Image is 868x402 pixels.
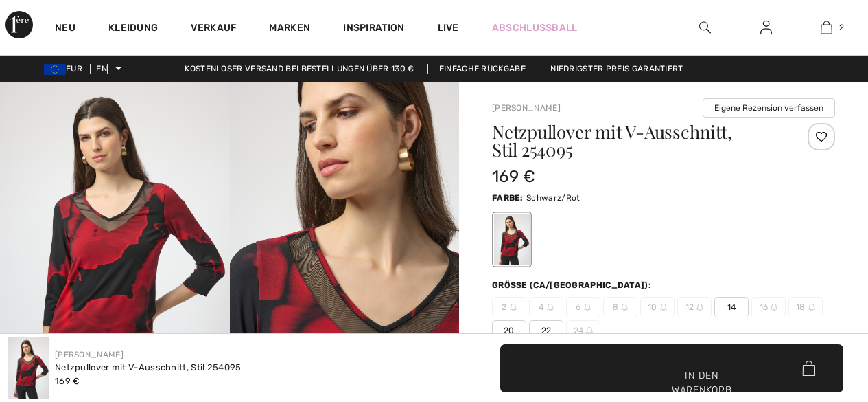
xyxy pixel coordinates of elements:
[802,361,815,376] img: Bag.svg
[760,302,769,312] font: 16
[108,22,158,36] a: Kleidung
[343,22,404,34] font: Inspiration
[541,326,552,335] font: 22
[494,214,530,265] div: Schwarz/Rot
[96,64,107,74] font: EN
[539,302,543,312] font: 4
[576,302,580,312] font: 6
[55,376,80,386] font: 169 €
[492,22,578,34] font: Abschlussball
[439,64,526,74] font: Einfache Rückgabe
[438,21,459,35] a: Live
[749,19,783,36] a: Anmelden
[66,64,82,74] font: EUR
[797,19,856,36] a: 2
[427,64,537,74] a: Einfache Rückgabe
[539,64,694,74] a: Niedrigster Preis garantiert
[55,350,124,359] a: [PERSON_NAME]
[269,22,310,34] font: Marken
[492,103,561,113] a: [PERSON_NAME]
[621,304,628,311] img: ring-m.svg
[648,302,657,312] font: 10
[771,304,777,311] img: ring-m.svg
[510,304,517,311] img: ring-m.svg
[714,103,823,113] font: Eigene Rezension verfassen
[185,64,414,74] font: Kostenloser Versand bei Bestellungen über 130 €
[727,302,736,312] font: 14
[821,19,832,36] img: Meine Tasche
[492,21,578,35] a: Abschlussball
[586,327,593,334] img: ring-m.svg
[174,64,425,74] a: Kostenloser Versand bei Bestellungen über 130 €
[492,193,524,203] font: Farbe:
[191,22,236,36] a: Verkauf
[502,302,506,312] font: 2
[504,326,515,335] font: 20
[550,64,683,74] font: Niedrigster Preis garantiert
[547,304,554,311] img: ring-m.svg
[660,304,667,311] img: ring-m.svg
[839,23,844,32] font: 2
[696,304,703,311] img: ring-m.svg
[526,193,580,203] font: Schwarz/Rot
[584,304,591,311] img: ring-m.svg
[492,167,536,186] font: 169 €
[613,302,618,312] font: 8
[492,120,731,161] font: Netzpullover mit V-Ausschnitt, Stil 254095
[108,22,158,34] font: Kleidung
[574,326,584,335] font: 24
[438,22,459,34] font: Live
[492,280,651,290] font: Größe (CA/[GEOGRAPHIC_DATA]):
[269,22,310,36] a: Marken
[55,362,242,372] font: Netzpullover mit V-Ausschnitt, Stil 254095
[760,19,772,36] img: Meine Daten
[44,64,66,75] img: Euro
[55,22,75,36] a: Neu
[685,302,694,312] font: 12
[703,98,835,118] button: Eigene Rezension verfassen
[699,19,711,36] img: Durchsuchen Sie die Website
[191,22,236,34] font: Verkauf
[8,337,49,399] img: Netzpullover mit V-Ausschnitt, Stil 254095
[5,11,33,38] img: 1ère Avenue
[55,22,75,34] font: Neu
[672,368,731,397] font: In den Warenkorb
